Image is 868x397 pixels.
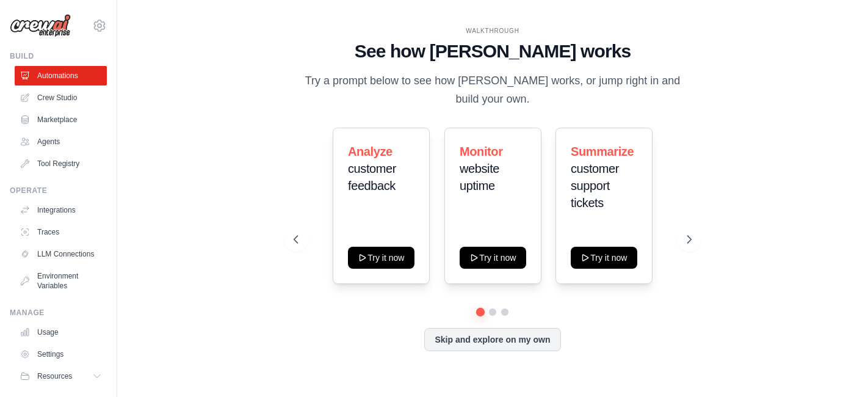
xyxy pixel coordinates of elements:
[15,266,107,296] a: Environment Variables
[15,366,107,386] button: Resources
[10,186,107,195] div: Operate
[15,88,107,107] a: Crew Studio
[348,145,392,158] span: Analyze
[10,51,107,61] div: Build
[15,110,107,129] a: Marketplace
[15,154,107,173] a: Tool Registry
[10,308,107,318] div: Manage
[294,72,692,108] p: Try a prompt below to see how [PERSON_NAME] works, or jump right in and build your own.
[294,26,692,35] div: WALKTHROUGH
[15,222,107,242] a: Traces
[571,247,637,269] button: Try it now
[15,132,107,151] a: Agents
[348,162,396,192] span: customer feedback
[15,66,107,86] a: Automations
[571,162,619,209] span: customer support tickets
[294,40,692,62] h1: See how [PERSON_NAME] works
[10,14,71,37] img: Logo
[15,200,107,220] a: Integrations
[15,322,107,342] a: Usage
[460,247,526,269] button: Try it now
[348,247,414,269] button: Try it now
[15,344,107,364] a: Settings
[15,244,107,264] a: LLM Connections
[37,371,72,381] span: Resources
[460,162,499,192] span: website uptime
[571,145,634,158] span: Summarize
[424,328,560,351] button: Skip and explore on my own
[460,145,503,158] span: Monitor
